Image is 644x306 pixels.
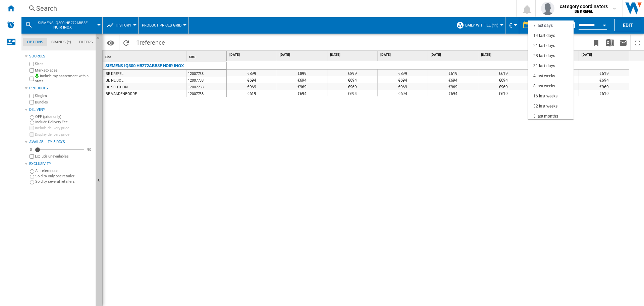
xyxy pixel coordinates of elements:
[533,93,557,99] div: 16 last weeks
[533,43,555,49] div: 21 last days
[533,33,555,39] div: 14 last days
[533,73,555,79] div: 4 last weeks
[533,103,557,109] div: 32 last weeks
[533,53,555,59] div: 28 last days
[533,83,555,89] div: 8 last weeks
[533,114,558,119] div: 3 last months
[533,23,553,29] div: 7 last days
[533,63,555,69] div: 31 last days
